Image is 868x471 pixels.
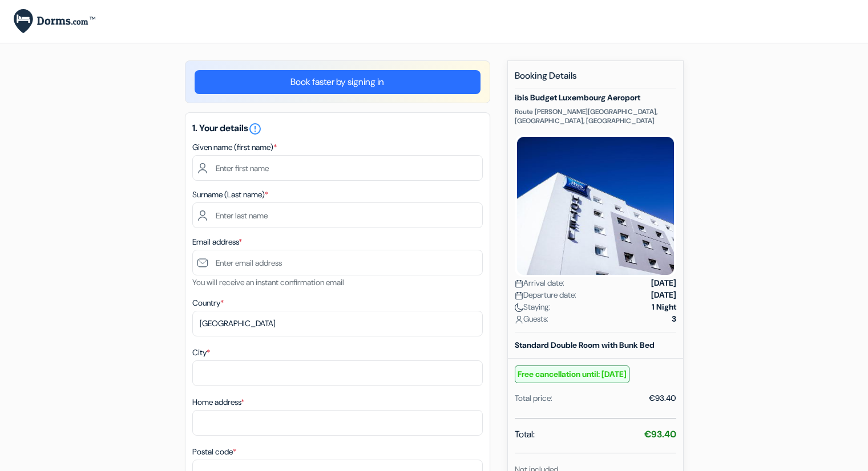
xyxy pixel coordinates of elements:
[515,303,523,312] img: moon.svg
[515,93,676,103] h5: ibis Budget Luxembourg Aeroport
[192,236,242,248] label: Email address
[515,277,564,289] span: Arrival date:
[515,70,676,88] h5: Booking Details
[644,428,676,440] strong: €93.40
[192,122,483,136] h5: 1. Your details
[515,107,676,125] p: Route [PERSON_NAME][GEOGRAPHIC_DATA], [GEOGRAPHIC_DATA], [GEOGRAPHIC_DATA]
[515,340,655,350] b: Standard Double Room with Bunk Bed
[192,155,483,181] input: Enter first name
[515,289,576,301] span: Departure date:
[515,392,552,404] div: Total price:
[248,122,262,134] a: error_outline
[515,366,629,383] small: Free cancellation until: [DATE]
[672,313,676,325] strong: 3
[515,428,535,441] span: Total:
[515,291,523,300] img: calendar.svg
[192,189,268,201] label: Surname (Last name)
[192,347,210,359] label: City
[515,301,551,313] span: Staying:
[14,9,95,34] img: Dorms.com
[192,446,236,458] label: Postal code
[192,202,483,228] input: Enter last name
[192,277,344,287] small: You will receive an instant confirmation email
[515,313,548,325] span: Guests:
[649,392,676,404] div: €93.40
[651,289,676,301] strong: [DATE]
[515,279,523,288] img: calendar.svg
[652,301,676,313] strong: 1 Night
[248,122,262,136] i: error_outline
[192,297,224,309] label: Country
[195,70,481,94] a: Book faster by signing in
[651,277,676,289] strong: [DATE]
[192,141,277,153] label: Given name (first name)
[515,315,523,324] img: user_icon.svg
[192,396,244,408] label: Home address
[192,250,483,275] input: Enter email address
